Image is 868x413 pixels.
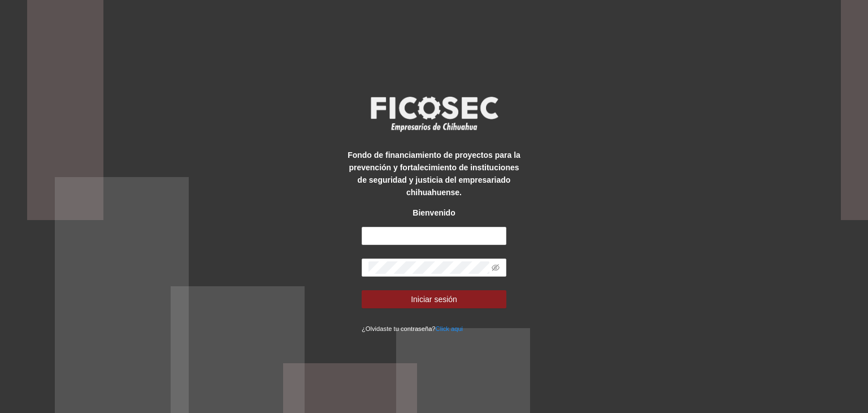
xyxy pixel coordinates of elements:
[411,293,457,306] span: Iniciar sesión
[348,150,520,197] strong: Fondo de financiamiento de proyectos para la prevención y fortalecimiento de instituciones de seg...
[436,325,463,332] a: Click aqui
[363,93,505,135] img: logo
[492,264,500,272] span: eye-invisible
[362,290,506,308] button: Iniciar sesión
[362,325,463,332] small: ¿Olvidaste tu contraseña?
[413,208,455,217] strong: Bienvenido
